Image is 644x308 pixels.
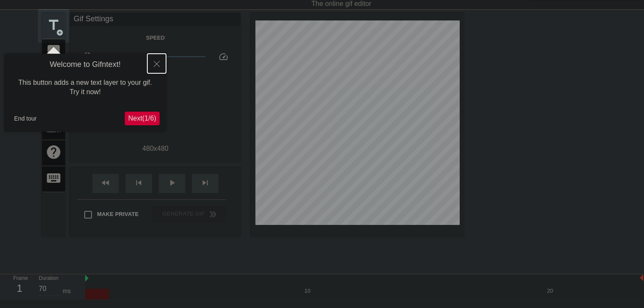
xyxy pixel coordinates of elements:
button: End tour [11,112,40,125]
div: This button adds a new text layer to your gif. Try it now! [11,69,160,106]
button: Close [147,54,166,73]
span: Next ( 1 / 6 ) [128,115,156,122]
h4: Welcome to Gifntext! [11,60,160,69]
button: Next [125,112,160,125]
